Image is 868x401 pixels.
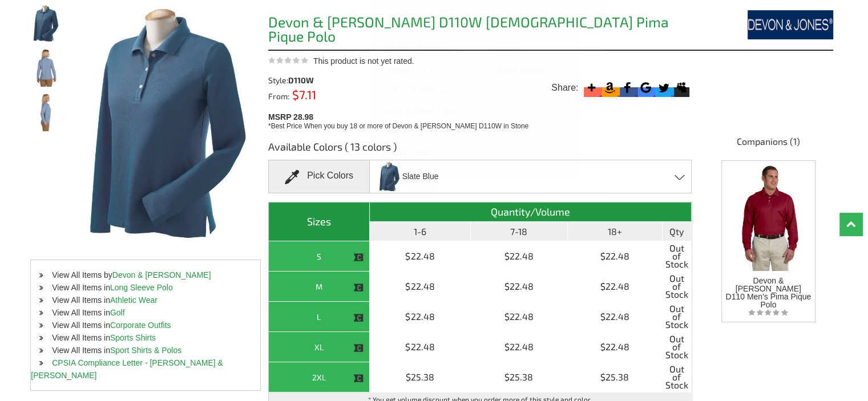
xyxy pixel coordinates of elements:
td: $22.48 [568,272,663,302]
td: $22.48 [568,302,663,332]
span: Devon & [PERSON_NAME] D110 Men's Pima Pique Polo [725,276,811,309]
span: Out of Stock [665,365,688,389]
img: This item is CLOSEOUT! [353,373,364,383]
span: Out of Stock [665,274,688,298]
span: $7.11 [289,87,316,102]
a: Work Pants & Shorts (18) [383,24,484,33]
a: Long Sleeve Polo [110,283,173,292]
span: Out of Stock [665,305,688,329]
a: Devon & [PERSON_NAME] D110 Men's Pima Pique Polo [725,161,811,309]
a: Sports Shirts [110,333,156,342]
th: Sizes [269,202,370,241]
li: View All Items in [31,281,260,294]
th: S [269,241,370,272]
a: Devon & [PERSON_NAME] [112,270,211,280]
a: Waitstaff Uniforms (31) [383,127,484,136]
td: $25.38 [471,362,568,392]
svg: Twitter [656,80,671,95]
img: This item is CLOSEOUT! [353,313,364,323]
span: Out of Stock [665,244,688,268]
th: M [269,272,370,302]
th: 1-6 [370,222,471,241]
td: $25.38 [370,362,471,392]
a: Dickies [489,24,590,33]
img: This item is CLOSEOUT! [353,343,364,353]
td: $22.48 [471,272,568,302]
td: $22.48 [568,241,663,272]
td: $22.48 [568,332,663,362]
a: Service Industry (68) [383,106,484,115]
img: This item is CLOSEOUT! [353,252,364,262]
img: Devon &amp; Jones D110 Men's Pima Pique Polo [725,161,811,271]
li: View All Items by [31,269,260,281]
div: MSRP 28.98 [268,110,696,131]
a: More... [383,168,484,179]
li: View All Items in [31,344,260,357]
img: This product is not yet rated. [268,56,308,64]
li: View All Items in [31,331,260,344]
td: $22.48 [370,332,471,362]
td: $22.48 [471,241,568,272]
a: Sport Shirts & Polos [110,346,181,355]
div: Pick Colors [268,160,370,193]
img: Devon & Jones D110W Ladies Pima Pique Polo [30,49,60,87]
h1: Devon & [PERSON_NAME] D110W [DEMOGRAPHIC_DATA] Pima Pique Polo [268,15,692,47]
th: 7-18 [471,222,568,241]
li: View All Items in [31,306,260,319]
th: XL [269,332,370,362]
div: Style: [268,76,375,84]
a: Athletic Wear [110,295,158,305]
span: D110W [288,75,314,85]
a: Industrial Wear (47) [383,86,484,95]
th: Quantity/Volume [370,202,692,222]
span: Out of Stock [665,335,688,359]
th: 2XL [269,362,370,392]
a: CPSIA Compliance Letter - [PERSON_NAME] & [PERSON_NAME] [31,358,223,380]
td: $22.48 [471,332,568,362]
a: Corporate Outfits [110,321,171,330]
h4: Companions (1) [703,135,833,153]
img: This item is CLOSEOUT! [353,282,364,293]
img: Devon & Jones D110W Ladies Pima Pique Polo [30,94,60,131]
a: Fishing (13) [383,65,484,74]
a: Harriton [489,44,590,54]
a: Top [839,213,862,236]
h3: Available Colors ( 13 colors ) [268,140,692,160]
td: $22.48 [370,272,471,302]
a: Cargo Pants (7) [383,147,484,156]
img: listing_empty_star.svg [748,309,788,316]
span: *Best Price When you buy 18 or more of Devon & [PERSON_NAME] D110W in Stone [268,122,528,130]
img: Devon & Jones D110W Ladies Pima Pique Polo [30,5,60,42]
th: 18+ [568,222,663,241]
td: $22.48 [370,241,471,272]
span: This product is not yet rated. [313,56,414,66]
li: View All Items in [31,294,260,306]
svg: Facebook [620,80,635,95]
a: Comfort Colors [489,65,590,74]
li: View All Items in [31,319,260,331]
a: Chef and Kitchen (47) [383,44,484,54]
a: Golf [110,308,125,317]
svg: Myspace [674,80,689,95]
td: $22.48 [370,302,471,332]
th: Qty [663,222,692,241]
td: $25.38 [568,362,663,392]
img: Devon & Jones [748,10,833,39]
svg: Google Bookmark [638,80,653,95]
td: $22.48 [471,302,568,332]
div: From: [268,90,375,100]
svg: Amazon [602,80,617,95]
th: L [269,302,370,332]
